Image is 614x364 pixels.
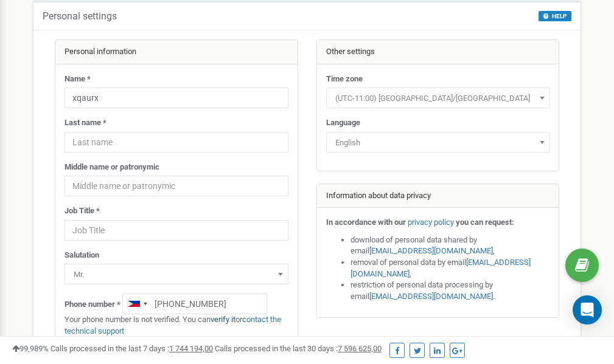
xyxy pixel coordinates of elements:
[65,220,288,241] input: Job Title
[65,264,288,284] span: Mr.
[65,88,288,108] input: Name
[43,11,117,22] h5: Personal settings
[169,344,213,353] u: 1 744 194,00
[65,132,288,153] input: Last name
[65,205,100,217] label: Job Title *
[539,11,571,21] button: HELP
[351,257,550,280] li: removal of personal data by email ,
[326,218,406,227] strong: In accordance with our
[65,250,99,261] label: Salutation
[456,218,514,227] strong: you can request:
[122,294,267,314] input: +1-800-555-55-55
[326,88,550,108] span: (UTC-11:00) Pacific/Midway
[330,134,546,151] span: English
[65,162,159,173] label: Middle name or patronymic
[351,258,531,278] a: [EMAIL_ADDRESS][DOMAIN_NAME]
[65,74,91,85] label: Name *
[317,40,559,64] div: Other settings
[326,132,550,153] span: English
[65,117,106,129] label: Last name *
[326,74,363,85] label: Time zone
[51,344,213,353] span: Calls processed in the last 7 days :
[211,315,235,324] a: verify it
[573,295,602,325] div: Open Intercom Messenger
[351,280,550,302] li: restriction of personal data processing by email .
[69,266,284,283] span: Mr.
[317,184,559,208] div: Information about data privacy
[65,299,120,311] label: Phone number *
[351,235,550,257] li: download of personal data shared by email ,
[369,246,493,255] a: [EMAIL_ADDRESS][DOMAIN_NAME]
[330,90,546,107] span: (UTC-11:00) Pacific/Midway
[65,314,288,337] p: Your phone number is not verified. You can or
[123,294,151,314] div: Telephone country code
[12,344,49,353] span: 99,989%
[65,176,288,196] input: Middle name or patronymic
[338,344,382,353] u: 7 596 625,00
[326,117,360,129] label: Language
[369,292,493,301] a: [EMAIL_ADDRESS][DOMAIN_NAME]
[215,344,382,353] span: Calls processed in the last 30 days :
[55,40,298,64] div: Personal information
[65,315,281,335] a: contact the technical support
[408,218,454,227] a: privacy policy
